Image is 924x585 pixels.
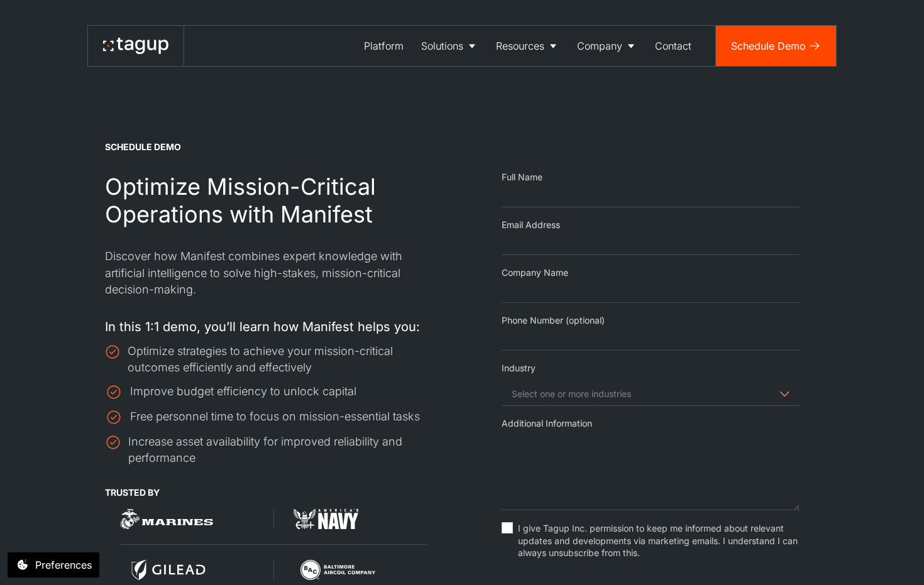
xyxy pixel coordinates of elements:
[355,26,412,66] a: Platform
[130,408,420,425] div: Free personnel time to focus on mission-essential tasks
[716,26,836,66] a: Schedule Demo
[105,173,442,229] h2: Optimize Mission-Critical Operations with Manifest
[502,314,800,327] div: Phone Number (optional)
[518,522,800,559] span: I give Tagup Inc. permission to keep me informed about relevant updates and developments via mark...
[496,38,544,53] div: Resources
[128,434,442,466] div: Increase asset availability for improved reliability and performance
[502,362,800,375] div: Industry
[105,318,420,336] p: In this 1:1 demo, you’ll learn how Manifest helps you:
[364,38,404,53] div: Platform
[421,38,463,53] div: Solutions
[512,388,631,400] div: Select one or more industries
[128,343,442,376] div: Optimize strategies to achieve your mission-critical outcomes efficiently and effectively
[502,417,800,430] div: Additional Information
[412,26,487,66] a: Solutions
[502,266,800,279] div: Company Name
[105,486,160,499] div: TRUSTED BY
[655,38,691,53] div: Contact
[105,141,181,153] div: SCHEDULE demo
[130,383,356,400] div: Improve budget efficiency to unlock capital
[487,26,568,66] a: Resources
[509,388,516,400] textarea: Search
[35,557,92,572] div: Preferences
[568,26,646,66] a: Company
[577,38,622,53] div: Company
[646,26,700,66] a: Contact
[502,171,800,183] div: Full Name
[105,248,442,297] p: Discover how Manifest combines expert knowledge with artificial intelligence to solve high-stakes...
[731,38,806,53] div: Schedule Demo
[502,219,800,231] div: Email Address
